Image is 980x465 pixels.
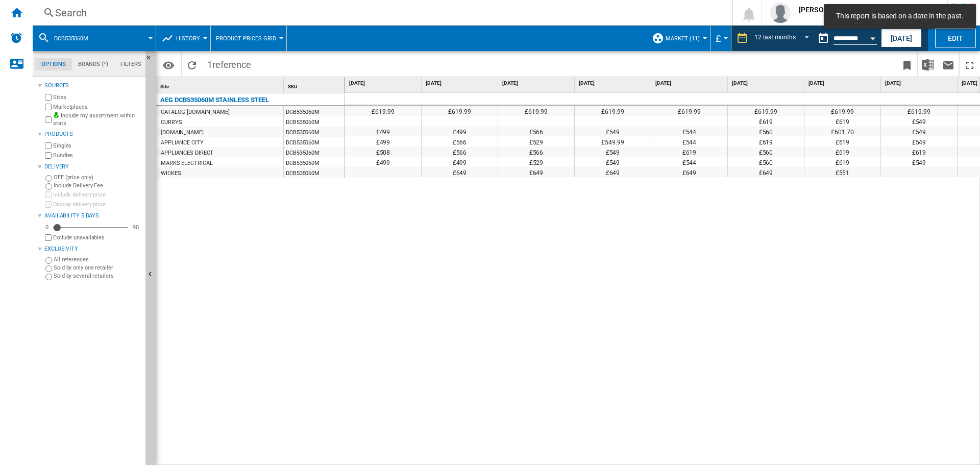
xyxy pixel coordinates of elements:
img: excel-24x24.png [922,59,934,71]
div: £566 [498,126,574,136]
label: OFF (price only) [54,174,141,181]
div: Exclusivity [44,245,141,253]
label: All references [54,256,141,263]
span: [DATE] [426,80,496,87]
div: Market (11) [652,26,705,51]
div: 0 [43,224,51,231]
span: [PERSON_NAME] pay [PERSON_NAME] [799,5,925,15]
div: DCB535060M [284,116,345,127]
div: Sort None [286,77,345,93]
div: Site Sort None [158,77,283,93]
div: DCB535060M [284,157,345,167]
button: Open calendar [864,28,882,46]
button: Market (11) [666,26,705,51]
div: £619.99 [804,106,880,116]
div: £619.99 [345,106,421,116]
div: Delivery [44,163,141,171]
div: £619 [728,116,804,126]
div: £560 [728,157,804,167]
div: WICKES [161,168,181,179]
div: £619.99 [422,106,498,116]
md-tab-item: Options [35,58,72,70]
div: £499 [422,157,498,167]
span: [DATE] [349,80,419,87]
div: £619.99 [498,106,574,116]
div: APPLIANCES DIRECT [161,148,213,158]
span: Market (11) [666,35,700,42]
span: This report is based on a date in the past. [833,11,967,21]
span: [DATE] [885,80,955,87]
img: mysite-bg-18x18.png [53,112,59,118]
button: Send this report by email [938,53,959,77]
div: £549 [881,157,957,167]
div: £619.99 [651,106,727,116]
span: [DATE] [579,80,649,87]
div: Search [55,6,705,20]
button: Download in Excel [918,53,938,77]
md-menu: Currency [710,26,731,51]
div: £619 [651,146,727,157]
div: DCB535060M [284,167,345,178]
div: £619.99 [728,106,804,116]
div: £619 [804,146,880,157]
div: £508 [345,146,421,157]
span: [DATE] [655,80,725,87]
div: CURRYS [161,117,182,128]
div: AEG DCB535060M STAINLESS STEEL [160,94,269,106]
span: Product prices grid [216,35,276,42]
div: £529 [498,157,574,167]
div: This report is based on a date in the past. [813,26,879,51]
button: [DATE] [881,29,922,47]
span: Site [160,84,169,89]
div: £549 [575,146,651,157]
div: Products [44,130,141,138]
div: £566 [498,146,574,157]
span: History [176,35,200,42]
div: [DATE] [347,77,421,90]
div: £551 [804,167,880,177]
div: DCB535060M [38,26,151,51]
div: £560 [728,146,804,157]
div: [DATE] [577,77,651,90]
div: DCB535060M [284,137,345,147]
div: £560 [728,126,804,136]
label: Include Delivery Fee [54,182,141,189]
input: Marketplaces [45,104,52,110]
label: Display delivery price [53,201,141,208]
span: £ [716,33,721,44]
span: SKU [288,84,298,89]
input: Display delivery price [45,234,52,241]
input: Sold by several retailers [45,274,52,280]
div: [DATE] [806,77,880,90]
md-tab-item: Brands (*) [72,58,114,70]
div: SKU Sort None [286,77,345,93]
span: reference [212,59,251,70]
div: [DATE] [653,77,727,90]
md-tab-item: Filters [114,58,148,70]
label: Exclude unavailables [53,234,141,241]
div: £544 [651,126,727,136]
div: Sort None [158,77,283,93]
div: DCB535060M [284,127,345,137]
div: [DATE] [424,77,498,90]
div: £619 [804,157,880,167]
md-select: REPORTS.WIZARD.STEPS.REPORT.STEPS.REPORT_OPTIONS.PERIOD: 12 last months [753,30,813,47]
div: Sources [44,82,141,90]
div: £619 [881,146,957,157]
button: md-calendar [813,28,834,48]
img: profile.jpg [770,3,791,23]
div: £649 [728,167,804,177]
div: [DATE] [500,77,574,90]
input: Display delivery price [45,201,52,208]
input: Include delivery price [45,191,52,198]
div: £619.99 [881,106,957,116]
button: Product prices grid [216,26,281,51]
input: Include my assortment within stats [45,113,52,126]
div: £549 [881,116,957,126]
label: Marketplaces [53,103,141,111]
div: £619.99 [575,106,651,116]
button: Edit [935,29,976,47]
div: Availability 5 Days [44,212,141,220]
label: Bundles [53,152,141,159]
